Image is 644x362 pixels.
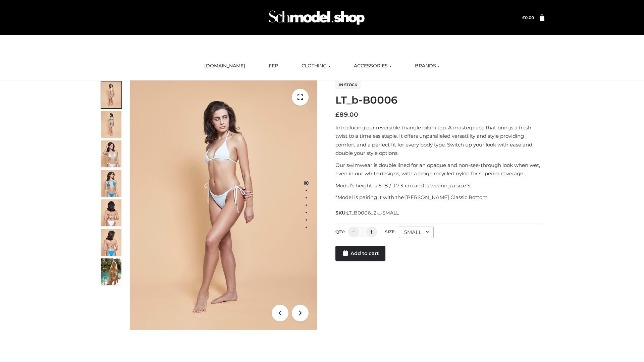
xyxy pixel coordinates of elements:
span: £ [335,111,339,118]
img: ArielClassicBikiniTop_CloudNine_AzureSky_OW114ECO_2-scaled.jpg [101,111,121,138]
img: ArielClassicBikiniTop_CloudNine_AzureSky_OW114ECO_7-scaled.jpg [101,199,121,226]
h1: LT_b-B0006 [335,94,544,106]
a: ACCESSORIES [349,59,396,73]
a: FFP [264,59,283,73]
img: ArielClassicBikiniTop_CloudNine_AzureSky_OW114ECO_8-scaled.jpg [101,229,121,256]
img: ArielClassicBikiniTop_CloudNine_AzureSky_OW114ECO_3-scaled.jpg [101,140,121,167]
span: £ [522,15,525,20]
a: £0.00 [522,15,534,20]
p: Model’s height is 5 ‘8 / 173 cm and is wearing a size S. [335,181,544,190]
p: *Model is pairing it with the [PERSON_NAME] Classic Bottom [335,193,544,202]
span: In stock [335,81,361,89]
a: Add to cart [335,246,385,261]
bdi: 0.00 [522,15,534,20]
label: QTY: [335,229,345,234]
p: Our swimwear is double lined for an opaque and non-see-through look when wet, even in our white d... [335,161,544,178]
label: Size: [385,229,395,234]
bdi: 89.00 [335,111,358,118]
img: ArielClassicBikiniTop_CloudNine_AzureSky_OW114ECO_1 [130,80,317,330]
a: [DOMAIN_NAME] [199,59,250,73]
a: BRANDS [410,59,445,73]
img: ArielClassicBikiniTop_CloudNine_AzureSky_OW114ECO_1-scaled.jpg [101,81,121,108]
p: Introducing our reversible triangle bikini top. A masterpiece that brings a fresh twist to a time... [335,123,544,158]
div: SMALL [399,227,434,238]
img: Arieltop_CloudNine_AzureSky2.jpg [101,258,121,285]
img: ArielClassicBikiniTop_CloudNine_AzureSky_OW114ECO_4-scaled.jpg [101,170,121,197]
a: CLOTHING [297,59,335,73]
span: LT_B0006_2-_-SMALL [346,210,399,216]
span: SKU: [335,209,399,217]
img: Schmodel Admin 964 [266,4,367,31]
